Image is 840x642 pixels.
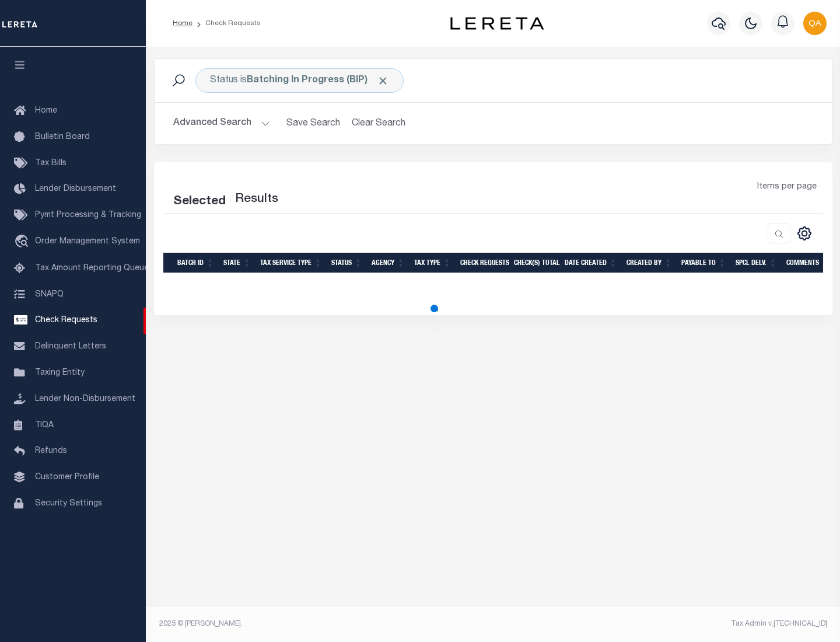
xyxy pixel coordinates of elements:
[235,190,278,209] label: Results
[35,238,140,246] span: Order Management System
[35,447,67,455] span: Refunds
[35,473,99,481] span: Customer Profile
[35,421,54,429] span: TIQA
[757,181,817,194] span: Items per page
[35,500,102,508] span: Security Settings
[219,253,256,273] th: State
[279,112,347,135] button: Save Search
[35,211,141,219] span: Pymt Processing & Tracking
[782,253,834,273] th: Comments
[677,253,731,273] th: Payable To
[173,20,192,27] a: Home
[35,316,97,325] span: Check Requests
[14,235,33,250] i: travel_explore
[347,112,411,135] button: Clear Search
[173,253,219,273] th: Batch Id
[327,253,367,273] th: Status
[192,18,261,29] li: Check Requests
[456,253,509,273] th: Check Requests
[150,619,494,629] div: 2025 © [PERSON_NAME].
[560,253,622,273] th: Date Created
[256,253,327,273] th: Tax Service Type
[35,395,135,403] span: Lender Non-Disbursement
[35,107,57,115] span: Home
[502,619,827,629] div: Tax Admin v.[TECHNICAL_ID]
[803,12,827,35] img: svg+xml;base64,PHN2ZyB4bWxucz0iaHR0cDovL3d3dy53My5vcmcvMjAwMC9zdmciIHBvaW50ZXItZXZlbnRzPSJub25lIi...
[367,253,409,273] th: Agency
[35,185,116,193] span: Lender Disbursement
[450,17,544,30] img: logo-dark.svg
[247,76,389,85] b: Batching In Progress (BIP)
[35,290,64,298] span: SNAPQ
[622,253,677,273] th: Created By
[377,75,389,87] span: Click to Remove
[409,253,456,273] th: Tax Type
[35,264,149,273] span: Tax Amount Reporting Queue
[509,253,560,273] th: Check(s) Total
[731,253,782,273] th: Spcl Delv.
[35,133,90,141] span: Bulletin Board
[173,193,226,211] div: Selected
[35,369,85,377] span: Taxing Entity
[35,159,66,168] span: Tax Bills
[35,343,106,351] span: Delinquent Letters
[173,112,270,135] button: Advanced Search
[195,68,404,93] div: Click to Edit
